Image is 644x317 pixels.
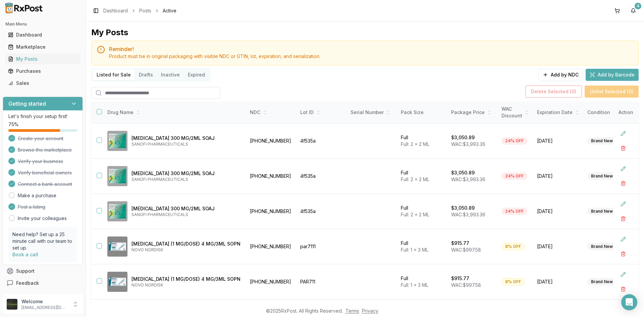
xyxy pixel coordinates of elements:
p: [MEDICAL_DATA] (1 MG/DOSE) 4 MG/3ML SOPN [131,276,240,282]
span: Full: 2 x 2 ML [401,141,429,147]
p: $3,050.89 [451,134,475,141]
div: Sales [8,80,77,87]
div: Product must be in original packaging with visible NDC or GTIN, lot, expiration, and serialization. [109,53,633,60]
p: Welcome [21,298,68,305]
button: Delete [617,142,629,154]
span: Browse the marketplace [18,147,72,153]
span: WAC: $997.58 [451,247,481,253]
td: [PHONE_NUMBER] [246,159,296,194]
p: $915.77 [451,275,469,282]
span: [DATE] [537,138,579,144]
button: Support [3,265,83,277]
div: Open Intercom Messenger [621,294,637,310]
a: Posts [139,7,151,14]
span: Full: 1 x 3 ML [401,247,428,253]
button: Add by Barcode [586,69,639,81]
p: $3,050.89 [451,205,475,211]
div: Dashboard [8,32,77,38]
span: [DATE] [537,243,579,250]
td: Full [397,194,447,229]
span: [DATE] [537,278,579,285]
td: PAR711 [296,264,346,300]
a: Book a call [12,252,38,257]
td: [PHONE_NUMBER] [246,123,296,159]
button: Edit [617,268,629,280]
div: Serial Number [351,109,393,116]
td: Full [397,229,447,264]
span: Full: 2 x 2 ML [401,212,429,217]
div: 24% OFF [501,208,527,215]
td: par7111 [296,229,346,264]
a: Dashboard [5,29,80,41]
td: [PHONE_NUMBER] [246,229,296,264]
p: NOVO NORDISK [131,282,240,288]
div: Brand New [587,278,616,285]
a: Purchases [5,65,80,77]
span: [DATE] [537,208,579,215]
div: 8% OFF [501,243,525,250]
div: 24% OFF [501,137,527,145]
div: Brand New [587,172,616,180]
td: 4f535a [296,159,346,194]
button: Dashboard [3,30,83,40]
span: Post a listing [18,204,45,210]
th: Condition [583,102,634,123]
button: Delete [617,177,629,190]
a: Invite your colleagues [18,215,67,222]
div: My Posts [8,56,77,62]
img: User avatar [7,299,17,310]
p: $915.77 [451,240,469,247]
div: Expiration Date [537,109,579,116]
td: [PHONE_NUMBER] [246,264,296,300]
button: Delete [617,248,629,260]
img: Dupixent 300 MG/2ML SOAJ [107,201,127,221]
th: Pack Size [397,102,447,123]
button: Sales [3,78,83,89]
button: Inactive [157,69,184,80]
h5: Reminder! [109,46,633,52]
span: WAC: $997.58 [451,282,481,288]
span: WAC: $3,993.36 [451,212,485,217]
h2: Main Menu [5,21,80,27]
button: Purchases [3,66,83,76]
button: Listed for Sale [93,69,135,80]
td: [PHONE_NUMBER] [246,194,296,229]
div: Brand New [587,243,616,250]
p: [EMAIL_ADDRESS][DOMAIN_NAME] [21,305,68,310]
p: Need help? Set up a 25 minute call with our team to set up. [12,231,73,251]
div: Marketplace [8,44,77,50]
img: Dupixent 300 MG/2ML SOAJ [107,166,127,186]
button: Edit [617,198,629,210]
a: My Posts [5,53,80,65]
button: Edit [617,127,629,140]
p: [MEDICAL_DATA] 300 MG/2ML SOAJ [131,135,240,142]
a: Privacy [362,308,378,314]
img: Dupixent 300 MG/2ML SOAJ [107,131,127,151]
span: WAC: $3,993.36 [451,176,485,182]
a: Sales [5,77,80,89]
th: Action [613,102,639,123]
div: 8% OFF [501,278,525,285]
div: 4 [635,3,641,9]
button: Expired [184,69,209,80]
button: Drafts [135,69,157,80]
p: SANOFI PHARMACEUTICALS [131,142,240,147]
nav: breadcrumb [103,7,176,14]
td: 4f535a [296,123,346,159]
span: Create your account [18,135,63,142]
span: Active [163,7,176,14]
p: $3,050.89 [451,169,475,176]
button: Delete [617,213,629,225]
button: 4 [628,5,639,16]
button: My Posts [3,54,83,64]
span: WAC: $3,993.36 [451,141,485,147]
img: Ozempic (1 MG/DOSE) 4 MG/3ML SOPN [107,236,127,257]
p: SANOFI PHARMACEUTICALS [131,212,240,217]
img: RxPost Logo [3,3,46,13]
p: SANOFI PHARMACEUTICALS [131,177,240,182]
p: NOVO NORDISK [131,247,240,253]
span: Connect a bank account [18,181,72,188]
span: Feedback [16,280,39,286]
button: Feedback [3,277,83,289]
button: Add by NDC [538,69,583,81]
